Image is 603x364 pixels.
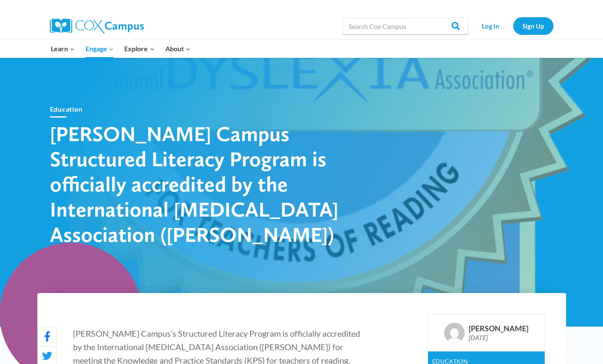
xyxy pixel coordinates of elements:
h1: [PERSON_NAME] Campus Structured Literacy Program is officially accredited by the International [M... [50,121,344,247]
span: Explore [124,43,154,54]
span: About [165,43,191,54]
nav: Secondary Navigation [472,17,553,34]
input: Search Cox Campus [342,18,468,34]
a: Sign Up [513,17,553,34]
div: [PERSON_NAME] [469,324,528,333]
span: Engage [86,43,114,54]
div: [DATE] [469,333,528,341]
nav: Primary Navigation [46,40,196,58]
span: Learn [51,43,75,54]
a: Education [50,105,83,113]
img: Cox Campus [50,18,144,34]
a: Log In [472,17,509,34]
